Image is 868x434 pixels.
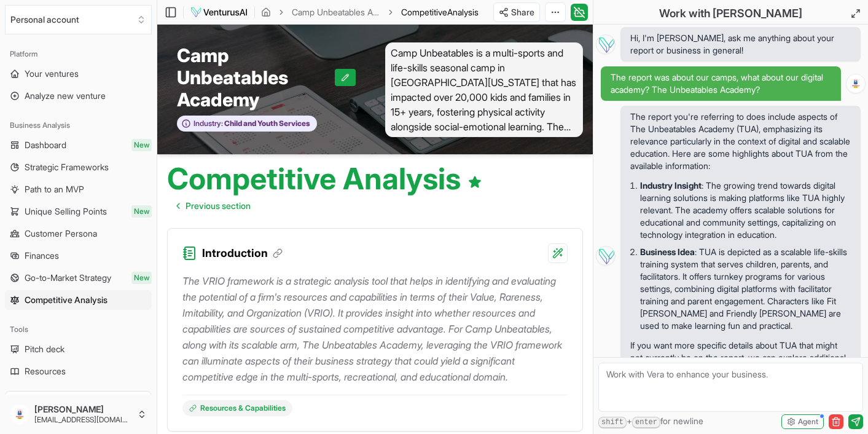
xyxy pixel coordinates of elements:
nav: pagination [167,194,260,218]
span: The report was about our camps, what about our digital academy? The Unbeatables Academy? [611,71,831,96]
span: Agent [798,417,818,427]
img: logo [190,5,248,20]
p: The report you're referring to does include aspects of The Unbeatables Academy (TUA), emphasizing... [630,111,851,172]
button: Select an organization [5,5,152,34]
span: Analyze new venture [25,90,106,102]
span: Pitch deck [25,343,65,355]
a: Competitive Analysis [5,290,152,310]
button: Agent [781,414,824,429]
span: Go-to-Market Strategy [25,272,111,284]
a: Resources & Capabilities [182,400,292,416]
button: [PERSON_NAME][EMAIL_ADDRESS][DOMAIN_NAME] [5,400,152,429]
a: Analyze new venture [5,86,152,106]
span: Dashboard [25,139,66,151]
h2: Work with [PERSON_NAME] [659,5,802,22]
span: Finances [25,250,59,262]
span: [PERSON_NAME] [34,404,132,415]
a: Pitch deck [5,339,152,359]
span: New [131,139,152,151]
a: Go-to-Market StrategyNew [5,268,152,288]
p: : TUA is depicted as a scalable life-skills training system that serves children, parents, and fa... [640,246,851,332]
strong: Industry Insight [640,180,702,191]
p: : The growing trend towards digital learning solutions is making platforms like TUA highly releva... [640,180,851,241]
a: Customer Persona [5,224,152,243]
div: Platform [5,44,152,64]
span: Child and Youth Services [223,119,310,128]
span: Path to an MVP [25,183,84,195]
a: Unique Selling PointsNew [5,202,152,221]
span: Strategic Frameworks [25,161,109,173]
span: CompetitiveAnalysis [401,6,479,18]
span: New [131,205,152,218]
a: Camp Unbeatables Academy [292,6,380,18]
strong: Business Idea [640,247,695,257]
a: Path to an MVP [5,180,152,199]
span: Previous section [186,200,251,212]
span: + for newline [598,415,703,428]
kbd: shift [598,417,627,428]
span: [EMAIL_ADDRESS][DOMAIN_NAME] [34,415,132,425]
h3: Pro plan [10,394,146,406]
p: If you want more specific details about TUA that might not currently be on the report, we can exp... [630,339,851,401]
span: Analysis [447,7,479,17]
span: New [131,272,152,284]
span: Unique Selling Points [25,205,107,218]
button: Industry:Child and Youth Services [177,116,317,132]
p: The VRIO framework is a strategic analysis tool that helps in identifying and evaluating the pote... [182,273,568,385]
button: Share [493,2,540,22]
a: Your ventures [5,64,152,84]
span: Hi, I'm [PERSON_NAME], ask me anything about your report or business in general! [630,32,851,57]
span: Industry: [194,119,223,128]
img: ACg8ocIxQWDh478a_LcjXfe8U8uxyMGtlbGjZef4qUE79GtdBQZCCrCUJw=s96-c [846,74,865,93]
span: Camp Unbeatables Academy [177,44,335,111]
span: Camp Unbeatables is a multi-sports and life-skills seasonal camp in [GEOGRAPHIC_DATA][US_STATE] t... [385,42,584,137]
div: Tools [5,320,152,339]
div: Business Analysis [5,116,152,135]
a: DashboardNew [5,135,152,155]
a: Finances [5,246,152,266]
span: Customer Persona [25,227,97,240]
span: Resources [25,365,66,377]
kbd: enter [632,417,660,428]
span: Competitive Analysis [25,294,108,306]
span: Your ventures [25,68,79,80]
a: Go to previous page [167,194,260,218]
a: Resources [5,361,152,381]
h3: Introduction [202,245,283,262]
span: Share [511,6,534,18]
img: Vera [596,34,616,54]
h1: Competitive Analysis [167,164,482,194]
img: Vera [596,246,616,266]
a: Strategic Frameworks [5,157,152,177]
nav: breadcrumb [261,6,479,18]
img: ACg8ocIxQWDh478a_LcjXfe8U8uxyMGtlbGjZef4qUE79GtdBQZCCrCUJw=s96-c [10,404,29,424]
